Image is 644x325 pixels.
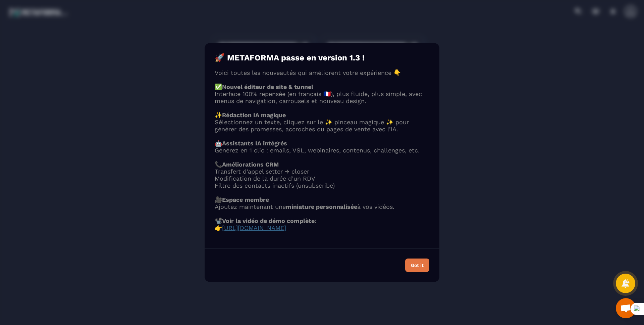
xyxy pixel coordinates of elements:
[222,140,287,147] strong: Assistants IA intégrés
[616,298,636,318] div: Mở cuộc trò chuyện
[222,224,286,231] a: [URL][DOMAIN_NAME]
[215,140,429,147] p: 🤖
[222,111,286,119] strong: Rédaction IA magique
[222,217,315,224] strong: Voir la vidéo de démo complète
[215,203,429,210] p: Ajoutez maintenant une à vos vidéos.
[405,259,429,272] button: Got it
[215,175,429,182] li: Modification de la durée d’un RDV
[215,168,429,175] li: Transfert d’appel setter → closer
[215,196,429,203] p: 🎥
[215,111,429,119] p: ✨
[215,53,429,62] h4: 🚀 METAFORMA passe en version 1.3 !
[215,119,429,133] p: Sélectionnez un texte, cliquez sur le ✨ pinceau magique ✨ pour générer des promesses, accroches o...
[286,203,357,210] strong: miniature personnalisée
[215,147,429,154] p: Générez en 1 clic : emails, VSL, webinaires, contenus, challenges, etc.
[215,182,429,189] li: Filtre des contacts inactifs (unsubscribe)
[215,69,429,76] p: Voici toutes les nouveautés qui améliorent votre expérience 👇
[215,90,429,104] p: Interface 100% repensée (en français 🇫🇷), plus fluide, plus simple, avec menus de navigation, car...
[411,263,424,268] div: Got it
[222,196,269,203] strong: Espace membre
[215,83,429,90] p: ✅
[215,161,429,168] p: 📞
[222,83,313,90] strong: Nouvel éditeur de site & tunnel
[215,217,429,224] p: 📽️ :
[215,224,429,231] p: 👉
[222,161,279,168] strong: Améliorations CRM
